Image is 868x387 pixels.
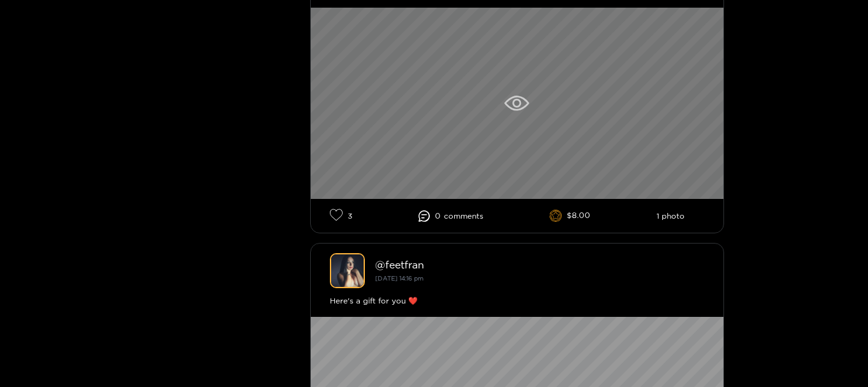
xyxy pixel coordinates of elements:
[550,210,591,223] li: $8.00
[375,259,704,270] div: @ feetfran
[657,212,685,221] li: 1 photo
[418,210,483,222] li: 0
[444,212,483,221] span: comment s
[330,208,352,223] li: 3
[330,253,365,288] img: feetfran
[375,275,423,282] small: [DATE] 14:16 pm
[330,295,704,307] div: Here's a gift for you ❤️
